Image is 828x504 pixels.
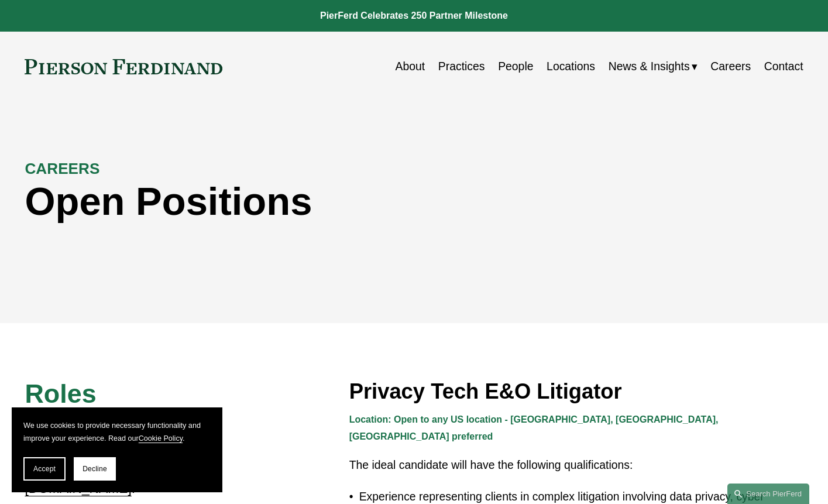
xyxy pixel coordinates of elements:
[609,56,690,77] span: News & Insights
[83,465,107,473] span: Decline
[139,434,183,443] a: Cookie Policy
[349,455,803,475] p: The ideal candidate will have the following qualifications:
[498,55,533,78] a: People
[23,419,211,445] p: We use cookies to provide necessary functionality and improve your experience. Read our .
[438,55,485,78] a: Practices
[25,179,609,224] h1: Open Positions
[349,378,803,404] h3: Privacy Tech E&O Litigator
[25,379,96,409] span: Roles
[74,457,116,481] button: Decline
[547,55,595,78] a: Locations
[727,484,809,504] a: Search this site
[710,55,751,78] a: Careers
[23,457,66,481] button: Accept
[609,55,698,78] a: folder dropdown
[349,414,721,441] strong: Location: Open to any US location - [GEOGRAPHIC_DATA], [GEOGRAPHIC_DATA], [GEOGRAPHIC_DATA] prefe...
[396,55,425,78] a: About
[12,407,222,492] section: Cookie banner
[764,55,803,78] a: Contact
[25,160,99,177] strong: CAREERS
[33,465,56,473] span: Accept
